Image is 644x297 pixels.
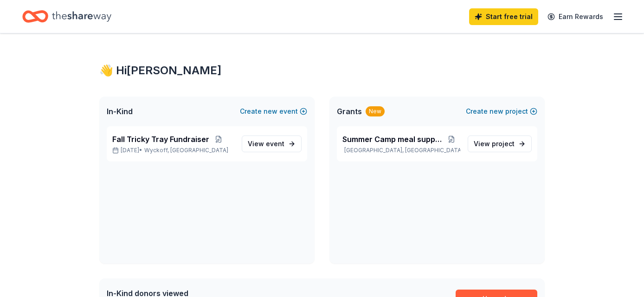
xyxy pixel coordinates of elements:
div: 👋 Hi [PERSON_NAME] [99,63,545,78]
span: new [264,106,277,117]
a: Home [22,6,111,27]
a: View event [242,136,302,152]
span: event [266,140,284,148]
span: new [489,106,503,117]
span: In-Kind [107,106,133,117]
a: View project [468,136,532,152]
span: Summer Camp meal support [342,134,442,145]
span: View [474,138,515,149]
span: Wyckoff, [GEOGRAPHIC_DATA] [144,147,228,154]
button: Createnewproject [466,106,537,117]
a: Start free trial [469,8,538,25]
span: project [492,140,515,148]
button: Createnewevent [240,106,307,117]
div: New [366,106,385,116]
p: [GEOGRAPHIC_DATA], [GEOGRAPHIC_DATA] [342,147,460,154]
a: Earn Rewards [542,8,609,25]
p: [DATE] • [112,147,234,154]
span: View [248,138,284,149]
span: Grants [337,106,362,117]
span: Fall Tricky Tray Fundraiser [112,134,209,145]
